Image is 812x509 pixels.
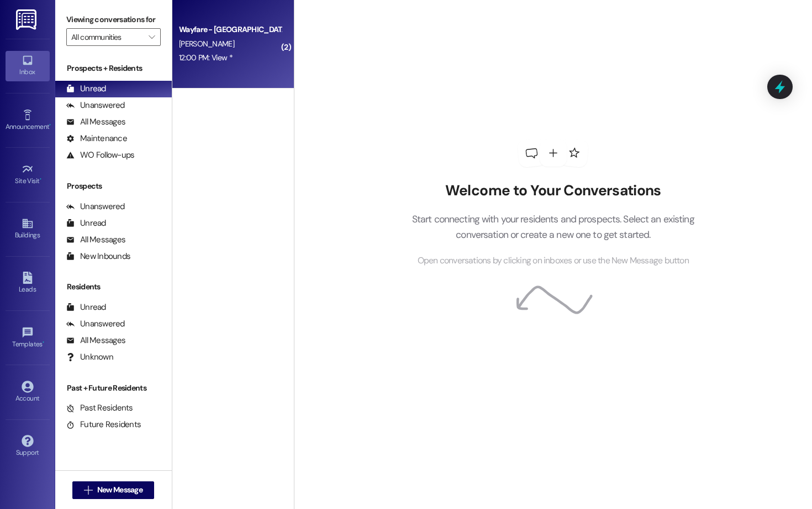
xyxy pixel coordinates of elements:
[6,268,50,298] a: Leads
[66,302,106,313] div: Unread
[66,149,134,161] div: WO Follow-ups
[66,318,125,330] div: Unanswered
[6,432,50,461] a: Support
[179,53,233,63] div: 12:00 PM: View *
[43,339,44,346] span: •
[55,63,172,74] div: Prospects + Residents
[66,351,113,363] div: Unknown
[6,323,50,353] a: Templates •
[66,234,125,246] div: All Messages
[49,121,51,129] span: •
[66,251,130,262] div: New Inbounds
[71,28,143,46] input: All communities
[395,211,711,243] p: Start connecting with your residents and prospects. Select an existing conversation or create a n...
[66,116,125,128] div: All Messages
[149,33,155,41] i: 
[72,481,154,499] button: New Message
[6,214,50,244] a: Buildings
[66,100,125,111] div: Unanswered
[66,11,161,28] label: Viewing conversations for
[66,217,106,229] div: Unread
[66,133,127,144] div: Maintenance
[179,24,281,35] div: Wayfare - [GEOGRAPHIC_DATA]
[66,335,125,346] div: All Messages
[16,9,39,30] img: ResiDesk Logo
[6,51,50,81] a: Inbox
[418,254,689,268] span: Open conversations by clicking on inboxes or use the New Message button
[6,377,50,407] a: Account
[66,419,141,430] div: Future Residents
[55,382,172,394] div: Past + Future Residents
[66,83,106,95] div: Unread
[55,180,172,192] div: Prospects
[395,182,711,200] h2: Welcome to Your Conversations
[66,201,125,212] div: Unanswered
[97,484,143,496] span: New Message
[55,281,172,293] div: Residents
[179,39,234,49] span: [PERSON_NAME]
[40,175,41,183] span: •
[6,160,50,190] a: Site Visit •
[84,486,92,495] i: 
[66,402,133,414] div: Past Residents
